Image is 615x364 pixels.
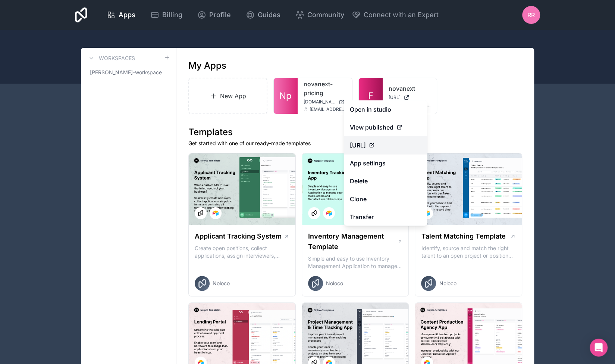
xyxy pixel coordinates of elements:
[310,106,346,112] span: [EMAIL_ADDRESS][DOMAIN_NAME]
[304,80,346,97] a: novanext-pricing
[350,123,393,132] span: View published
[359,78,383,114] a: F
[195,245,289,259] p: Create open positions, collect applications, assign interviewers, centralise candidate feedback a...
[87,54,135,63] a: Workspaces
[439,280,456,287] span: Noloco
[304,99,346,105] a: [DOMAIN_NAME]
[188,140,522,147] p: Get started with one of our ready-made templates
[188,126,522,138] h1: Templates
[344,208,427,226] a: Transfer
[209,10,231,20] span: Profile
[389,94,431,100] a: [URL]
[344,172,427,190] button: Delete
[274,78,298,114] a: Np
[90,69,162,76] span: [PERSON_NAME]-workspace
[304,99,336,105] span: [DOMAIN_NAME]
[364,10,439,20] span: Connect with an Expert
[213,280,230,287] span: Noloco
[308,255,403,270] p: Simple and easy to use Inventory Management Application to manage your stock, orders and Manufact...
[326,280,343,287] span: Noloco
[101,7,141,23] a: Apps
[344,100,427,118] a: Open in studio
[421,231,505,242] h1: Talent Matching Template
[87,66,170,79] a: [PERSON_NAME]-workspace
[191,7,237,23] a: Profile
[350,141,366,150] span: [URL]
[308,231,398,252] h1: Inventory Management Template
[213,210,219,216] img: Airtable Logo
[188,78,267,114] a: New App
[368,90,373,102] span: F
[344,136,427,154] a: [URL]
[389,94,401,100] span: [URL]
[195,231,282,242] h1: Applicant Tracking System
[119,10,135,20] span: Apps
[162,10,182,20] span: Billing
[352,10,439,20] button: Connect with an Expert
[344,154,427,172] a: App settings
[421,245,516,259] p: Identify, source and match the right talent to an open project or position with our Talent Matchi...
[590,339,608,357] div: Open Intercom Messenger
[527,10,535,19] span: RR
[307,10,344,20] span: Community
[344,190,427,208] a: Clone
[99,55,135,62] h3: Workspaces
[389,84,431,93] a: novanext
[326,210,332,216] img: Airtable Logo
[279,90,292,102] span: Np
[240,7,286,23] a: Guides
[144,7,188,23] a: Billing
[188,60,226,72] h1: My Apps
[289,7,350,23] a: Community
[258,10,280,20] span: Guides
[344,118,427,136] a: View published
